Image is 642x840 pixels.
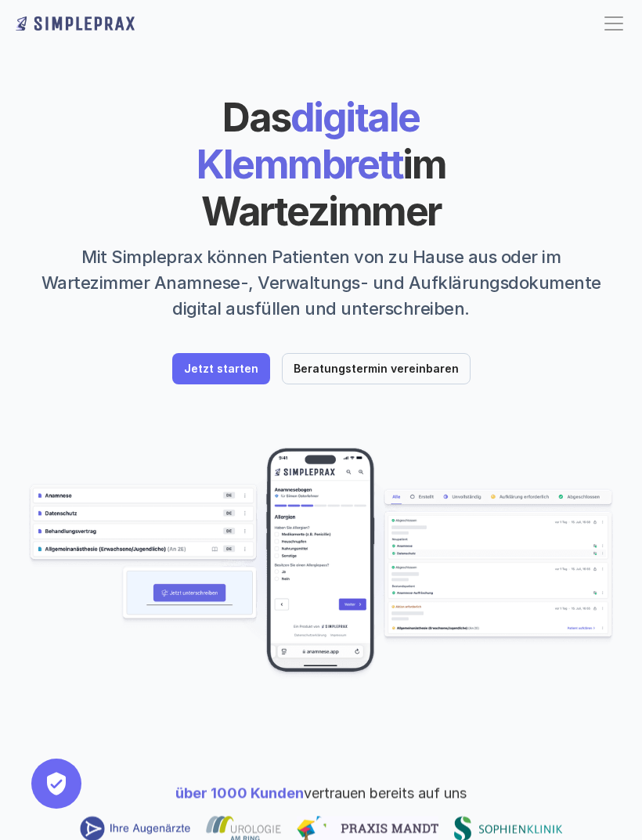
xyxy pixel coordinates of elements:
[282,353,471,384] a: Beratungstermin vereinbaren
[172,353,270,384] a: Jetzt starten
[175,783,467,804] p: vertrauen bereits auf uns
[201,141,453,235] span: im Wartezimmer
[222,94,290,141] span: Das
[184,362,258,376] p: Jetzt starten
[27,447,615,680] img: Beispielscreenshots aus der Simpleprax Anwendung
[294,362,459,376] p: Beratungstermin vereinbaren
[175,785,304,802] span: über 1000 Kunden
[31,244,611,322] p: Mit Simpleprax können Patienten von zu Hause aus oder im Wartezimmer Anamnese-, Verwaltungs- und ...
[96,94,547,235] h1: digitale Klemmbrett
